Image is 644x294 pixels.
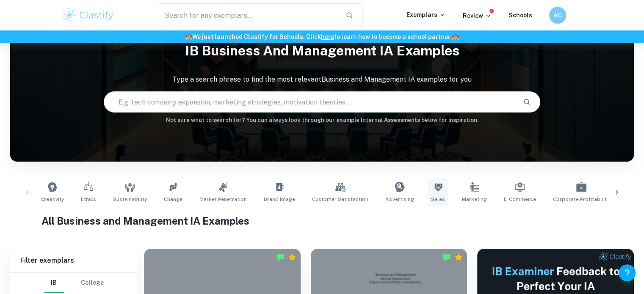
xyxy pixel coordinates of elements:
h1: IB Business and Management IA examples [10,37,634,64]
span: Sales [431,195,445,203]
span: Sustainability [113,195,147,203]
span: Ethics [81,195,96,203]
h1: All Business and Management IA Examples [41,213,603,228]
h6: Filter exemplars [10,249,137,272]
p: Review [463,11,492,20]
h6: We just launched Clastify for Schools. Click to learn how to become a school partner. [2,32,642,41]
span: Creativity [41,195,64,203]
img: Clastify logo [61,7,115,24]
span: Advertising [385,195,414,203]
button: AC [549,7,566,24]
span: 🏫 [185,33,192,40]
span: Change [164,195,182,203]
img: Marked [442,253,451,261]
button: IB [44,273,64,293]
input: Search for any exemplars... [159,3,339,27]
div: Premium [288,253,296,261]
span: Customer Satisfaction [312,195,368,203]
h6: AC [553,11,562,20]
div: Premium [454,253,463,261]
span: E-commerce [504,195,536,203]
span: Market Penetration [199,195,247,203]
button: College [81,273,104,293]
h6: Not sure what to search for? You can always look through our example Internal Assessments below f... [10,116,634,124]
button: Search [520,95,534,109]
a: Schools [509,12,532,19]
div: Filter type choice [44,273,104,293]
input: E.g. tech company expansion, marketing strategies, motivation theories... [104,90,516,114]
p: Type a search phrase to find the most relevant Business and Management IA examples for you [10,74,634,85]
span: 🏫 [452,33,459,40]
p: Exemplars [406,10,446,19]
button: Help and Feedback [619,264,636,281]
img: Marked [276,253,285,261]
span: Corporate Profitability [553,195,609,203]
a: here [321,33,334,40]
span: Brand Image [264,195,295,203]
span: Marketing [462,195,487,203]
